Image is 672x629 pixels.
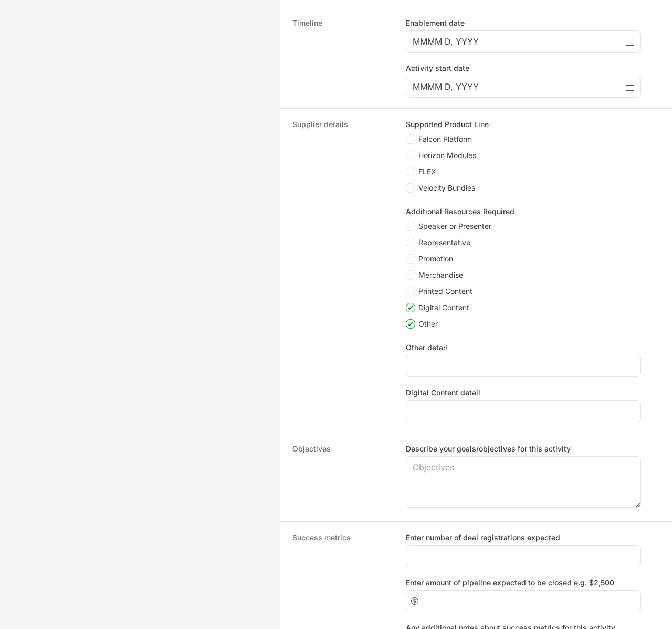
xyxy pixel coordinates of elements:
[626,35,634,48] div: Choose date
[418,302,469,313] span: Digital Content
[292,444,393,511] dt: Objectives
[418,254,453,264] span: Promotion
[418,221,491,232] span: Speaker or Presenter
[418,270,463,280] span: Merchandise
[406,444,641,454] label: Describe your goals/objectives for this activity
[406,387,480,398] label: Digital Content detail
[418,134,472,144] span: Falcon Platform
[406,206,514,217] legend: Additional Resources Required
[418,166,436,177] span: FLEX
[406,532,560,543] label: Enter number of deal registrations expected
[292,18,393,98] dt: Timeline
[406,119,489,130] legend: Supported Product Line
[418,237,470,248] span: Representative
[418,286,472,297] span: Printed Content
[418,183,475,193] span: Velocity Bundles
[406,63,469,74] label: Activity start date
[406,342,447,353] label: Other detail
[418,150,476,161] span: Horizon Modules
[292,119,393,422] dt: Supplier details
[418,319,438,329] span: Other
[406,578,614,588] label: Enter amount of pipeline expected to be closed e.g. $2,500
[626,80,634,93] div: Choose date
[406,18,465,28] label: Enablement date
